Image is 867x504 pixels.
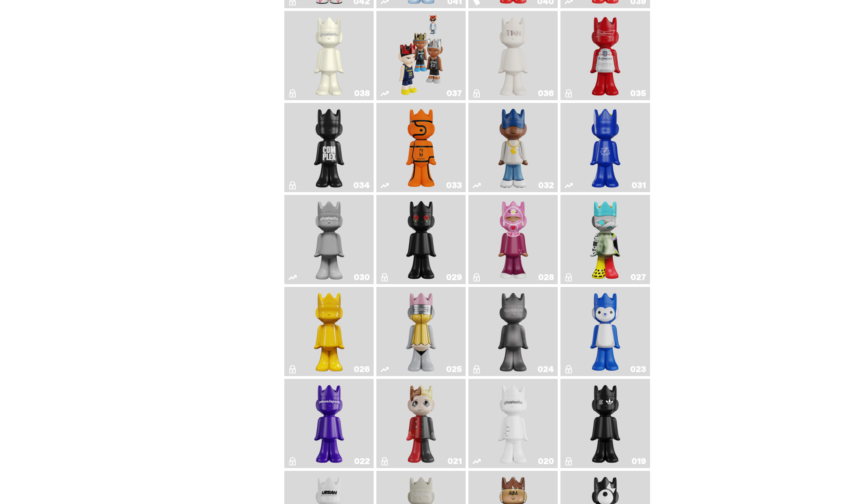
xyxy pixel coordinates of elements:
[311,106,347,189] img: Complex
[538,181,554,189] div: 032
[632,457,646,465] div: 019
[473,290,554,373] a: Alchemist
[446,273,462,281] div: 029
[311,14,347,97] img: 1A
[311,382,347,465] img: Yahoo!
[587,290,623,373] img: Squish
[380,198,462,281] a: Landon
[288,106,370,189] a: Complex
[587,14,623,97] img: The King of ghosts
[380,14,462,97] a: Game Face (2024)
[354,365,370,373] div: 026
[565,14,646,97] a: The King of ghosts
[538,273,554,281] div: 028
[403,382,439,465] img: Magic Man
[495,14,531,97] img: The1RoomButler
[354,457,370,465] div: 022
[473,382,554,465] a: ghost
[380,290,462,373] a: No. 2 Pencil
[380,106,462,189] a: Game Ball
[288,290,370,373] a: Schrödinger's ghost: New Dawn
[354,89,370,97] div: 038
[288,198,370,281] a: One
[565,290,646,373] a: Squish
[538,457,554,465] div: 020
[565,198,646,281] a: What The MSCHF
[587,382,623,465] img: Year of the Dragon
[446,181,462,189] div: 033
[398,14,445,97] img: Game Face (2024)
[288,14,370,97] a: 1A
[306,198,353,281] img: One
[632,181,646,189] div: 031
[398,290,445,373] img: No. 2 Pencil
[495,198,531,281] img: Grand Prix
[538,89,554,97] div: 036
[630,89,646,97] div: 035
[565,382,646,465] a: Year of the Dragon
[490,382,537,465] img: ghost
[473,198,554,281] a: Grand Prix
[630,365,646,373] div: 023
[446,365,462,373] div: 025
[565,106,646,189] a: Latte
[631,273,646,281] div: 027
[582,106,629,189] img: Latte
[403,106,439,189] img: Game Ball
[538,365,554,373] div: 024
[306,290,353,373] img: Schrödinger's ghost: New Dawn
[288,382,370,465] a: Yahoo!
[380,382,462,465] a: Magic Man
[473,106,554,189] a: Swingman
[447,89,462,97] div: 037
[403,198,439,281] img: Landon
[587,198,623,281] img: What The MSCHF
[473,14,554,97] a: The1RoomButler
[448,457,462,465] div: 021
[490,290,537,373] img: Alchemist
[353,181,370,189] div: 034
[490,106,537,189] img: Swingman
[354,273,370,281] div: 030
